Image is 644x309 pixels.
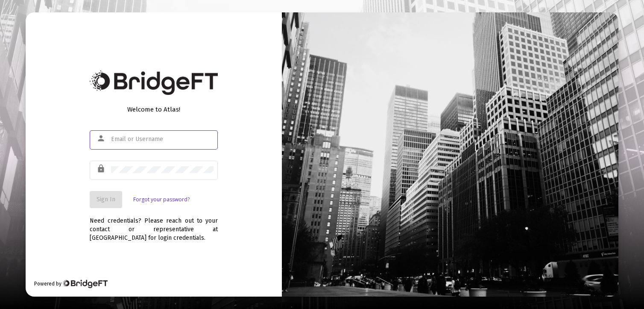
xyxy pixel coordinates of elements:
button: Sign In [90,191,122,208]
div: Need credentials? Please reach out to your contact or representative at [GEOGRAPHIC_DATA] for log... [90,208,218,242]
div: Powered by [34,280,107,288]
span: Sign In [97,196,115,203]
img: Bridge Financial Technology Logo [90,71,218,95]
div: Welcome to Atlas! [90,105,218,114]
mat-icon: lock [97,164,107,174]
mat-icon: person [97,133,107,144]
a: Forgot your password? [133,195,190,204]
input: Email or Username [111,136,214,143]
img: Bridge Financial Technology Logo [62,280,107,288]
